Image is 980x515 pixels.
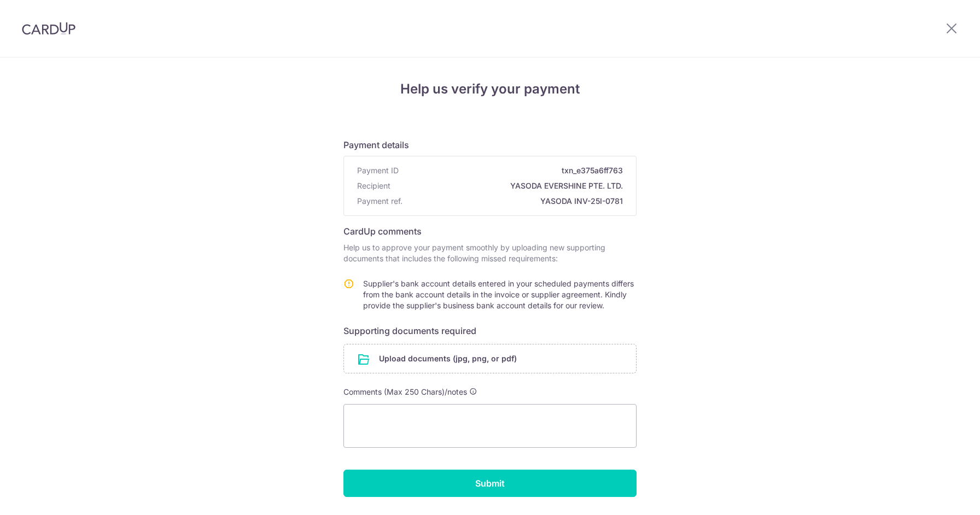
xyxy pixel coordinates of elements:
[343,242,637,264] p: Help us to approve your payment smoothly by uploading new supporting documents that includes the ...
[343,387,467,396] span: Comments (Max 250 Chars)/notes
[343,324,637,337] h6: Supporting documents required
[343,225,637,238] h6: CardUp comments
[343,344,637,373] div: Upload documents (jpg, png, or pdf)
[357,196,402,207] span: Payment ref.
[395,180,623,191] span: YASODA EVERSHINE PTE. LTD.
[343,138,637,151] h6: Payment details
[357,180,390,191] span: Recipient
[403,165,623,176] span: txn_e375a6ff763
[357,165,399,176] span: Payment ID
[363,279,634,310] span: Supplier's bank account details entered in your scheduled payments differs from the bank account ...
[407,196,623,207] span: YASODA INV-25I-0781
[343,79,637,99] h4: Help us verify your payment
[343,470,637,497] input: Submit
[22,22,75,35] img: CardUp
